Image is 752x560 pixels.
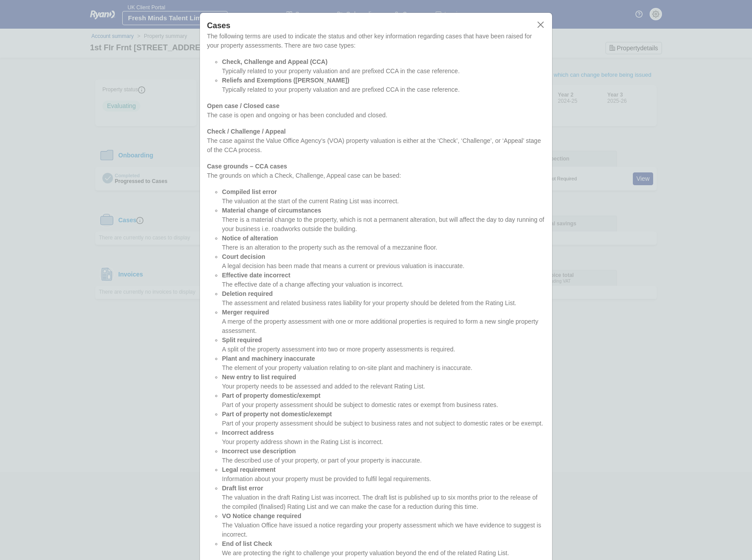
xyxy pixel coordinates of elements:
[222,289,545,308] li: The assessment and related business rates liability for your property should be deleted from the ...
[222,188,277,195] b: Compiled list error
[222,206,545,234] li: There is a material change to the property, which is not a permanent alteration, but will affect ...
[222,448,296,455] b: Incorrect use description
[222,373,545,391] li: Your property needs to be assessed and added to the relevant Rating List.
[222,540,272,547] b: End of list Check
[222,410,545,428] li: Part of your property assessment should be subject to business rates and not subject to domestic ...
[222,428,545,447] li: Your property address shown in the Rating List is incorrect.
[222,309,269,316] b: Merger required
[222,447,545,465] li: The described use of your property, or part of your property is inaccurate.
[207,171,545,180] p: The grounds on which a Check, Challenge, Appeal case can be based:
[222,58,327,65] b: Check, Challenge and Appeal (CCA)
[222,512,301,519] b: VO Notice change required
[222,207,321,214] b: Material change of circumstances
[222,484,545,511] li: The valuation in the draft Rating List was incorrect. The draft list is published up to six month...
[222,373,296,381] b: New entry to list required
[207,136,545,155] p: The case against the Value Office Agency’s (VOA) property valuation is either at the ‘Check’, ‘Ch...
[207,163,287,170] b: Case grounds – CCA cases
[222,336,545,354] li: A split of the property assessment into two or more property assessments is required.
[222,76,545,94] li: Typically related to your property valuation and are prefixed CCA in the case reference.
[222,234,545,252] li: There is an alteration to the property such as the removal of a mezzanine floor.
[222,511,545,539] li: The Valuation Office have issued a notice regarding your property assessment which we have eviden...
[222,336,262,343] b: Split required
[536,20,545,29] button: close
[222,187,545,206] li: The valuation at the start of the current Rating List was incorrect.
[222,290,273,297] b: Deletion required
[207,32,545,50] p: The following terms are used to indicate the status and other key information regarding cases tha...
[222,411,332,418] b: Part of property not domestic/exempt
[222,272,290,279] b: Effective date incorrect
[207,102,279,109] b: Open case / Closed case
[207,20,545,32] div: Cases
[222,485,263,492] b: Draft list error
[222,355,315,362] b: Plant and machinery inaccurate
[222,539,545,558] li: We are protecting the right to challenge your property valuation beyond the end of the related Ra...
[222,253,265,260] b: Court decision
[222,354,545,373] li: The element of your property valuation relating to on-site plant and machinery is inaccurate.
[222,77,350,84] b: Reliefs and Exemptions ([PERSON_NAME])
[222,308,545,336] li: A merge of the property assessment with one or more additional properties is required to form a n...
[207,128,286,135] b: Check / Challenge / Appeal
[222,391,545,410] li: Part of your property assessment should be subject to domestic rates or exempt from business rates.
[222,252,545,271] li: A legal decision has been made that means a current or previous valuation is inaccurate.
[222,429,274,436] b: Incorrect address
[222,392,320,399] b: Part of property domestic/exempt
[222,271,545,289] li: The effective date of a change affecting your valuation is incorrect.
[207,111,545,120] p: The case is open and ongoing or has been concluded and closed.
[222,465,545,484] li: Information about your property must be provided to fulfil legal requirements.
[222,466,275,473] b: Legal requirement
[222,57,545,76] li: Typically related to your property valuation and are prefixed CCA in the case reference.
[222,235,278,242] b: Notice of alteration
